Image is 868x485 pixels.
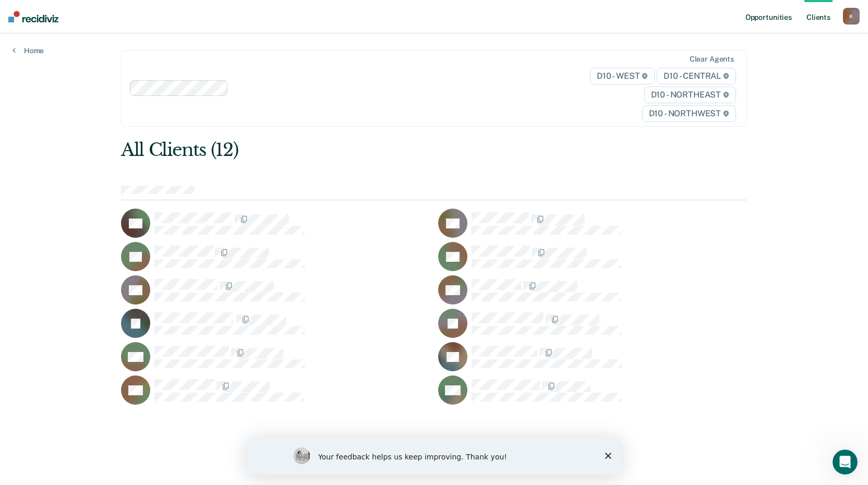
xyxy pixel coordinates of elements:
span: D10 - NORTHEAST [644,87,736,103]
button: K [843,8,860,25]
div: Clear agents [690,55,734,64]
img: Recidiviz [8,11,58,22]
span: D10 - WEST [590,68,655,84]
span: D10 - CENTRAL [657,68,736,84]
iframe: Survey by Kim from Recidiviz [247,437,621,475]
div: All Clients (12) [121,139,622,161]
span: D10 - NORTHWEST [642,105,736,122]
iframe: Intercom live chat [833,450,858,475]
a: Home [13,46,44,55]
